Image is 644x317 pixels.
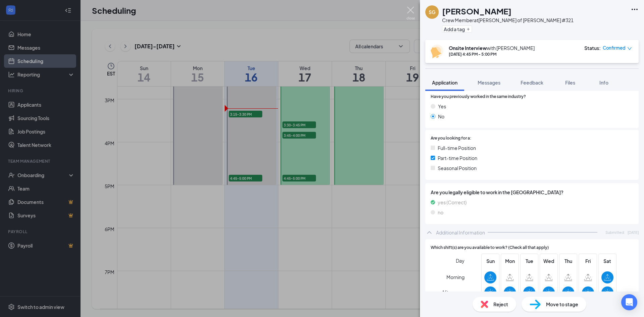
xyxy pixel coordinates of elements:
[603,45,626,51] span: Confirmed
[631,5,639,13] svg: Ellipses
[438,144,476,152] span: Full-time Position
[484,257,496,265] span: Sun
[546,301,578,308] span: Move to stage
[442,25,472,33] button: PlusAdd a tag
[431,135,471,142] span: Are you looking for a:
[438,209,443,216] span: no
[478,80,500,86] span: Messages
[456,257,465,264] span: Day
[442,5,512,17] h1: [PERSON_NAME]
[449,51,535,57] div: [DATE] 4:45 PM - 5:00 PM
[621,294,637,310] div: Open Intercom Messenger
[436,229,485,236] div: Additional Information
[431,245,549,251] span: Which shift(s) are you available to work? (Check all that apply)
[523,257,535,265] span: Tue
[438,164,477,172] span: Seasonal Position
[442,17,574,23] div: Crew Member at [PERSON_NAME] of [PERSON_NAME] #321
[493,301,508,308] span: Reject
[562,257,574,265] span: Thu
[449,45,535,51] div: with [PERSON_NAME]
[446,271,465,283] span: Morning
[438,154,477,162] span: Part-time Position
[599,80,608,86] span: Info
[425,228,433,236] svg: ChevronUp
[504,257,516,265] span: Mon
[438,199,467,206] span: yes (Correct)
[584,45,601,51] div: Status :
[431,189,633,196] span: Are you legally eligible to work in the [GEOGRAPHIC_DATA]?
[438,103,446,110] span: Yes
[628,229,639,235] span: [DATE]
[627,46,632,51] span: down
[432,80,458,86] span: Application
[543,257,555,265] span: Wed
[438,113,444,120] span: No
[431,94,526,100] span: Have you previously worked in the same industry?
[605,229,625,235] span: Submitted:
[442,286,465,298] span: Afternoon
[429,9,435,15] div: SG
[582,257,594,265] span: Fri
[521,80,543,86] span: Feedback
[449,45,487,51] b: Onsite Interview
[466,27,470,31] svg: Plus
[565,80,575,86] span: Files
[601,257,613,265] span: Sat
